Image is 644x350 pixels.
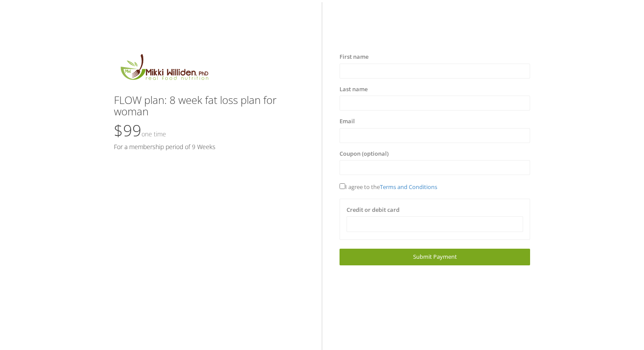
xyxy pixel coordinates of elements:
[142,130,166,138] small: One time
[114,53,214,86] img: MikkiLogoMain.png
[352,221,517,228] iframe: Secure card payment input frame
[340,117,355,126] label: Email
[114,120,166,141] span: $99
[347,206,400,214] label: Credit or debit card
[413,253,457,261] span: Submit Payment
[340,249,530,265] a: Submit Payment
[340,53,368,61] label: First name
[114,94,304,118] h3: FLOW plan: 8 week fat loss plan for woman
[114,143,304,150] h5: For a membership period of 9 Weeks
[340,85,368,94] label: Last name
[340,150,389,158] label: Coupon (optional)
[380,183,437,191] a: Terms and Conditions
[340,183,437,191] span: I agree to the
